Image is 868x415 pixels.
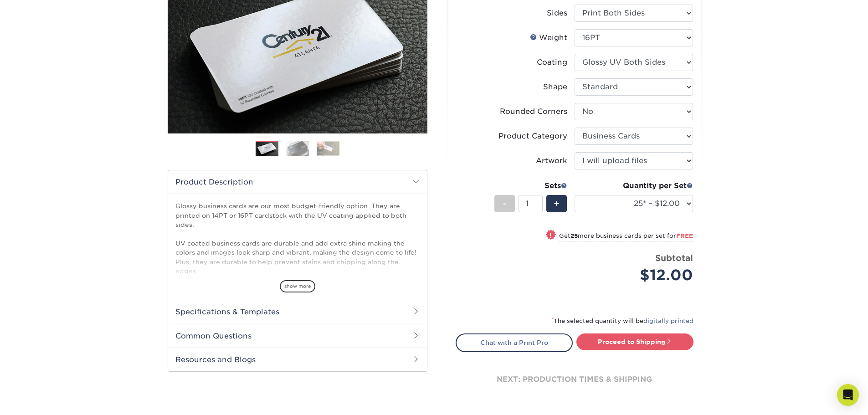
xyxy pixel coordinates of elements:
[503,197,507,210] span: -
[256,138,278,160] img: Business Cards 01
[559,232,693,241] small: Get more business cards per set for
[581,264,693,286] div: $12.00
[576,333,693,350] a: Proceed to Shipping
[554,197,560,210] span: +
[168,300,427,323] h2: Specifications & Templates
[175,201,420,322] p: Glossy business cards are our most budget-friendly option. They are printed on 14PT or 16PT cards...
[456,333,573,352] a: Chat with a Print Pro
[2,387,77,412] iframe: Google Customer Reviews
[168,348,427,371] h2: Resources and Blogs
[536,155,567,166] div: Artwork
[317,141,339,155] img: Business Cards 03
[286,140,309,156] img: Business Cards 02
[543,82,567,92] div: Shape
[168,170,427,194] h2: Product Description
[168,324,427,348] h2: Common Questions
[280,280,315,292] span: show more
[552,318,693,324] small: The selected quantity will be
[530,32,567,43] div: Weight
[537,57,567,68] div: Coating
[655,253,693,263] strong: Subtotal
[494,180,567,191] div: Sets
[547,8,567,19] div: Sides
[498,131,567,142] div: Product Category
[570,232,578,239] strong: 25
[500,106,567,117] div: Rounded Corners
[643,318,693,324] a: digitally printed
[575,180,693,191] div: Quantity per Set
[456,352,693,407] div: next: production times & shipping
[676,232,693,239] span: FREE
[837,384,859,406] div: Open Intercom Messenger
[550,231,552,240] span: !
